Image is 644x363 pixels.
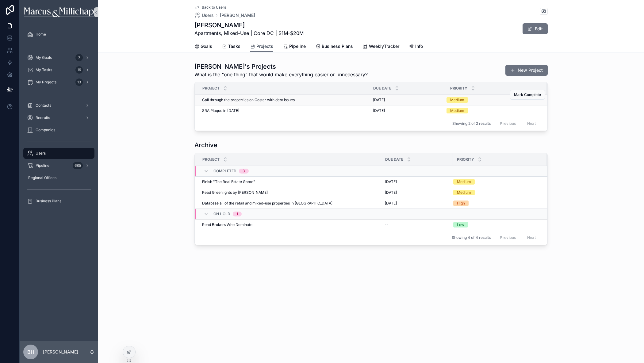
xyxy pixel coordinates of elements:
span: Database all of the retail and mixed-use properties in [GEOGRAPHIC_DATA] [202,201,332,206]
a: Low [453,222,539,227]
a: Read Greenlights by [PERSON_NAME] [202,190,378,195]
div: scrollable content [20,25,98,215]
a: Goals [194,41,212,53]
span: Tasks [228,43,240,49]
span: Companies [36,128,55,132]
a: [DATE] [373,97,443,102]
span: My Tasks [36,67,52,72]
a: -- [385,222,449,227]
div: 685 [73,162,83,169]
h1: [PERSON_NAME]'s Projects [194,62,368,71]
a: [DATE] [385,179,449,184]
span: Project [202,86,220,91]
a: Users [194,12,214,18]
a: Medium [447,97,539,103]
span: Project [202,157,220,162]
a: [PERSON_NAME] [220,12,255,18]
span: [DATE] [385,179,397,184]
div: 16 [75,66,83,74]
span: Back to Users [202,5,226,10]
span: Due Date [385,157,403,162]
span: [DATE] [385,201,397,206]
span: [DATE] [373,108,385,113]
span: SRA Plaque in [DATE] [202,108,239,113]
div: Medium [457,190,471,195]
a: Projects [250,41,273,52]
span: Finish "The Real Estate Game" [202,179,255,184]
a: WeeklyTracker [363,41,399,53]
a: Back to Users [194,5,226,10]
a: Tasks [222,41,240,53]
span: Showing 4 of 4 results [452,235,491,240]
span: Pipeline [289,43,306,49]
a: Pipeline [283,41,306,53]
a: Business Plans [23,196,94,207]
a: Info [409,41,423,53]
div: 3 [243,169,245,174]
img: App logo [24,7,94,17]
span: Home [36,32,46,37]
a: High [453,201,539,206]
span: WeeklyTracker [369,43,399,49]
span: Recruits [36,115,50,120]
span: Call through the properties on Costar with debt issues [202,97,295,102]
span: Mark Complete [514,92,541,97]
a: [DATE] [373,108,443,113]
a: Medium [453,179,539,185]
span: What is the "one thing" that would make everything easier or unnecessary? [194,71,368,78]
span: Goals [201,43,212,49]
span: [DATE] [373,97,385,102]
span: My Goals [36,55,52,60]
a: My Tasks16 [23,64,94,75]
a: Companies [23,124,94,136]
a: Users [23,148,94,159]
a: SRA Plaque in [DATE] [202,108,366,113]
span: Business Plans [322,43,353,49]
span: My Projects [36,80,56,85]
a: Medium [447,108,539,113]
a: Recruits [23,112,94,123]
a: Call through the properties on Costar with debt issues [202,97,366,102]
div: 13 [75,78,83,86]
div: Medium [450,108,464,113]
span: Info [415,43,423,49]
a: [DATE] [385,190,449,195]
a: Regional Offices [23,172,94,183]
div: High [457,201,465,206]
span: Business Plans [36,199,61,204]
div: 7 [75,54,83,61]
span: Read Brokers Who Dominate [202,222,252,227]
span: Priority [457,157,474,162]
p: [PERSON_NAME] [43,349,78,355]
span: Users [202,12,214,18]
span: On Hold [213,212,230,216]
a: Finish "The Real Estate Game" [202,179,378,184]
span: Users [36,151,46,156]
button: Edit [523,23,548,34]
span: Contacts [36,103,51,108]
button: Mark Complete [510,90,545,100]
span: Read Greenlights by [PERSON_NAME] [202,190,268,195]
a: Home [23,29,94,40]
a: My Goals7 [23,52,94,63]
span: BH [27,348,34,356]
span: Showing 2 of 2 results [452,121,491,126]
h1: [PERSON_NAME] [194,21,304,29]
span: Projects [256,43,273,49]
span: Pipeline [36,163,49,168]
span: Completed [213,169,236,174]
span: -- [385,222,389,227]
span: Apartments, Mixed-Use | Core DC | $1M-$20M [194,29,304,37]
span: [DATE] [385,190,397,195]
button: New Project [505,65,548,76]
div: Low [457,222,464,227]
a: Contacts [23,100,94,111]
a: My Projects13 [23,77,94,88]
a: Read Brokers Who Dominate [202,222,378,227]
span: Due Date [373,86,391,91]
span: Regional Offices [28,175,56,180]
a: Medium [453,190,539,195]
div: Medium [450,97,464,103]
